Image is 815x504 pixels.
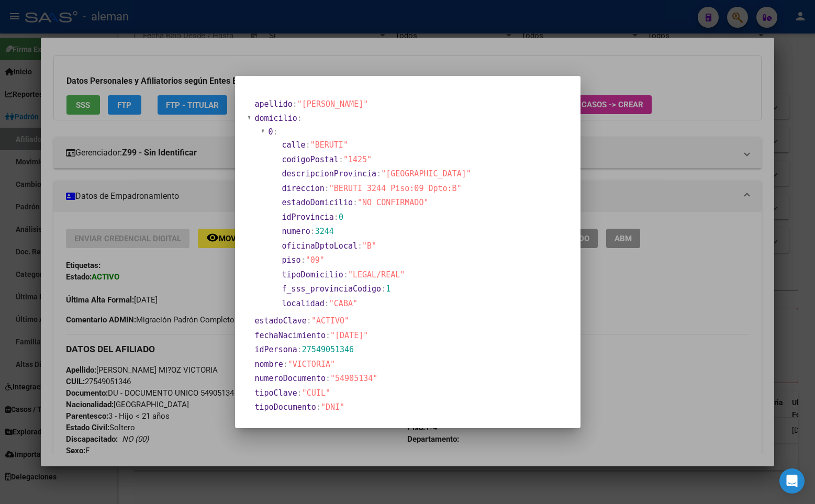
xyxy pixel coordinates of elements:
[282,155,339,164] span: codigoPostal
[273,127,278,137] span: :
[330,374,377,383] span: "54905134"
[302,345,354,354] span: 27549051346
[282,212,334,222] span: idProvincia
[301,255,306,265] span: :
[358,241,362,251] span: :
[381,169,471,178] span: "[GEOGRAPHIC_DATA]"
[330,331,368,340] span: "[DATE]"
[306,140,310,150] span: :
[297,345,302,354] span: :
[282,284,382,294] span: f_sss_provinciaCodigo
[339,212,343,222] span: 0
[293,99,297,109] span: :
[310,140,348,150] span: "BERUTI"
[334,212,339,222] span: :
[381,284,386,294] span: :
[255,388,297,398] span: tipoClave
[343,155,372,164] span: "1425"
[339,155,343,164] span: :
[358,198,428,207] span: "NO CONFIRMADO"
[386,284,390,294] span: 1
[779,468,805,494] div: Open Intercom Messenger
[311,316,349,326] span: "ACTIVO"
[288,360,335,369] span: "VICTORIA"
[282,270,343,279] span: tipoDomicilio
[255,402,316,412] span: tipoDocumento
[321,402,344,412] span: "DNI"
[282,255,301,265] span: piso
[325,299,329,308] span: :
[353,198,358,207] span: :
[255,316,307,326] span: estadoClave
[316,402,321,412] span: :
[297,99,368,109] span: "[PERSON_NAME]"
[255,331,326,340] span: fechaNacimiento
[315,227,334,236] span: 3244
[310,227,315,236] span: :
[326,374,330,383] span: :
[302,388,330,398] span: "CUIL"
[282,140,306,150] span: calle
[282,169,377,178] span: descripcionProvincia
[343,270,348,279] span: :
[325,184,329,193] span: :
[282,241,358,251] span: oficinaDptoLocal
[255,99,293,109] span: apellido
[297,388,302,398] span: :
[282,227,310,236] span: numero
[269,127,273,137] span: 0
[307,316,311,326] span: :
[348,270,405,279] span: "LEGAL/REAL"
[282,299,325,308] span: localidad
[283,360,288,369] span: :
[297,114,302,123] span: :
[362,241,376,251] span: "B"
[255,374,326,383] span: numeroDocumento
[326,331,330,340] span: :
[255,114,297,123] span: domicilio
[329,184,462,193] span: "BERUTI 3244 Piso:09 Dpto:B"
[255,360,283,369] span: nombre
[282,198,353,207] span: estadoDomicilio
[255,345,297,354] span: idPersona
[306,255,325,265] span: "09"
[282,184,325,193] span: direccion
[329,299,358,308] span: "CABA"
[376,169,381,178] span: :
